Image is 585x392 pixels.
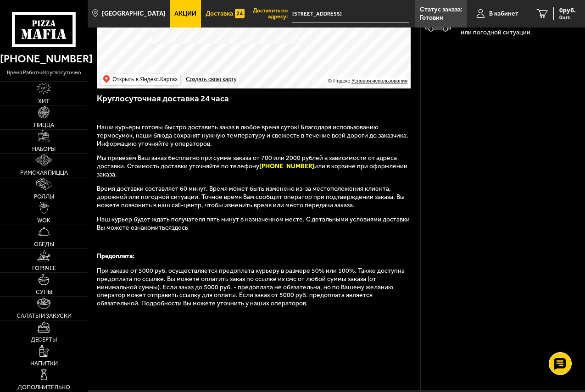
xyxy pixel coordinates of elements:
span: Доставка [206,11,233,17]
span: Супы [36,289,52,295]
p: Готовим [420,15,444,21]
span: В кабинет [489,11,518,17]
img: 15daf4d41897b9f0e9f617042186c801.svg [235,7,245,21]
span: [GEOGRAPHIC_DATA] [102,11,166,17]
ymaps: © Яндекс [328,78,350,83]
span: Роллы [34,194,54,200]
span: Хит [38,99,50,105]
b: Предоплата: [97,252,134,260]
span: WOK [37,218,50,224]
span: Десерты [31,337,57,343]
span: Горячее [32,265,56,271]
a: Создать свою карту [184,76,238,83]
span: Салаты и закуски [17,313,72,319]
a: здесь [172,224,188,232]
span: Обеды [34,242,54,248]
input: Ваш адрес доставки [292,6,409,22]
h3: Круглосуточная доставка 24 часа [97,94,411,109]
b: [PHONE_NUMBER] [259,162,314,170]
span: Наши курьеры готовы быстро доставить заказ в любое время суток! Благодаря использованию термосумо... [97,123,408,148]
span: 0 руб. [559,7,576,14]
span: Пицца [34,122,54,128]
span: Время доставки составляет 60 минут. Время может быть изменено из-за местоположения клиента, дорож... [97,185,405,209]
span: Россия, Санкт-Петербург, проспект Энгельса, 132к1 [292,6,409,22]
span: Напитки [30,361,58,367]
span: Наборы [32,146,56,152]
span: Римская пицца [20,170,68,176]
span: 0 шт. [559,15,576,20]
span: Мы привезём Ваш заказ бесплатно при сумме заказа от 700 или 2000 рублей в зависимости от адреса д... [97,154,407,178]
span: Доставить по адресу: [249,8,292,20]
span: Наш курьер будет ждать получателя пять минут в назначенном месте. С детальными условиями доставки... [97,215,410,232]
a: Условия использования [351,78,407,83]
ymaps: Открыть в Яндекс.Картах [100,74,180,85]
span: Дополнительно [17,385,70,391]
span: Акции [174,11,196,17]
ymaps: Открыть в Яндекс.Картах [112,74,178,85]
p: Статус заказа: [420,6,462,13]
span: При заказе от 5000 руб. осуществляется предоплата курьеру в размере 50% или 100%. Также доступна ... [97,267,405,308]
